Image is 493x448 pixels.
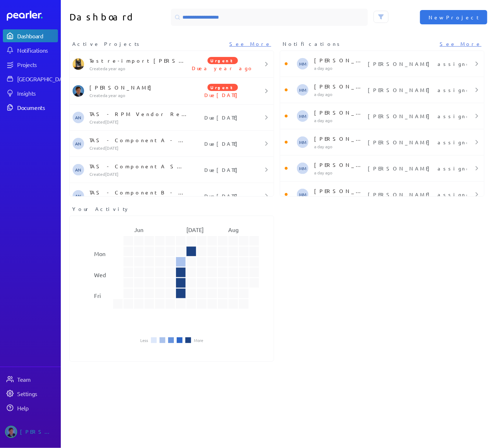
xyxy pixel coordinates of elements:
[73,138,84,149] span: Adam Nabali
[94,250,106,257] text: Mon
[208,57,238,64] span: Urgent
[368,60,464,67] p: [PERSON_NAME] assigned a question to you
[17,75,70,82] div: [GEOGRAPHIC_DATA]
[73,85,84,97] img: Sam Blight
[314,109,365,116] p: [PERSON_NAME]
[3,401,58,414] a: Help
[140,338,148,342] li: Less
[314,187,365,194] p: [PERSON_NAME]
[297,58,308,69] span: Michelle Manuel
[89,84,189,91] p: [PERSON_NAME]
[3,387,58,400] a: Settings
[368,112,464,120] p: [PERSON_NAME] assigned a question to you
[297,84,308,96] span: Michelle Manuel
[314,83,365,90] p: [PERSON_NAME]
[73,164,84,175] span: Adam Nabali
[89,163,189,170] p: TAS - Component A Software Technical
[72,40,142,48] span: Active Projects
[297,189,308,200] span: Michelle Manuel
[3,423,58,441] a: Sam Blight's photo[PERSON_NAME]
[89,66,189,71] p: Created a year ago
[314,196,365,202] p: a day ago
[17,404,57,411] div: Help
[189,192,257,199] p: Due [DATE]
[189,91,257,98] p: Due [DATE]
[429,14,479,21] span: New Project
[134,226,143,233] text: Jun
[3,44,58,57] a: Notifications
[89,171,189,177] p: Created [DATE]
[94,292,101,299] text: Fri
[3,87,58,100] a: Insights
[368,191,464,198] p: [PERSON_NAME] assigned a question to you
[3,29,58,42] a: Dashboard
[3,101,58,114] a: Documents
[89,136,189,144] p: TAS - Component A - Software Functional
[3,72,58,85] a: [GEOGRAPHIC_DATA]
[17,104,57,111] div: Documents
[314,65,365,71] p: a day ago
[73,58,84,70] img: Tung Nguyen
[368,165,464,172] p: [PERSON_NAME] assigned a question to you
[17,376,57,383] div: Team
[73,190,84,202] span: Adam Nabali
[283,40,342,48] span: Notifications
[368,139,464,146] p: [PERSON_NAME] assigned a question to you
[17,32,57,39] div: Dashboard
[17,390,57,397] div: Settings
[314,170,365,175] p: a day ago
[189,166,257,173] p: Due [DATE]
[297,136,308,148] span: Michelle Manuel
[368,86,464,93] p: [PERSON_NAME] assigned a question to you
[5,426,17,438] img: Sam Blight
[94,271,106,278] text: Wed
[89,110,189,117] p: TAS - RPM Vendor Requirements
[17,90,57,97] div: Insights
[314,144,365,149] p: a day ago
[440,40,482,48] a: See More
[297,110,308,122] span: Michelle Manuel
[229,40,271,48] a: See More
[189,140,257,147] p: Due [DATE]
[314,117,365,123] p: a day ago
[20,426,56,438] div: [PERSON_NAME]
[314,91,365,97] p: a day ago
[314,57,365,64] p: [PERSON_NAME]
[208,84,238,91] span: Urgent
[189,114,257,121] p: Due [DATE]
[3,58,58,71] a: Projects
[314,161,365,168] p: [PERSON_NAME]
[297,163,308,174] span: Michelle Manuel
[89,189,189,196] p: TAS - Component B - Devices
[17,47,57,54] div: Notifications
[73,112,84,123] span: Adam Nabali
[7,11,58,21] a: Dashboard
[17,61,57,68] div: Projects
[186,226,204,233] text: [DATE]
[3,373,58,386] a: Team
[420,10,487,24] button: New Project
[229,226,239,233] text: Aug
[194,338,203,342] li: More
[89,92,189,98] p: Created a year ago
[72,205,130,213] span: Your Activity
[89,145,189,151] p: Created [DATE]
[89,119,189,125] p: Created [DATE]
[89,57,189,64] p: Test re-import [PERSON_NAME]
[314,135,365,142] p: [PERSON_NAME]
[189,64,257,72] p: Due a year ago
[69,9,168,26] h1: Dashboard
